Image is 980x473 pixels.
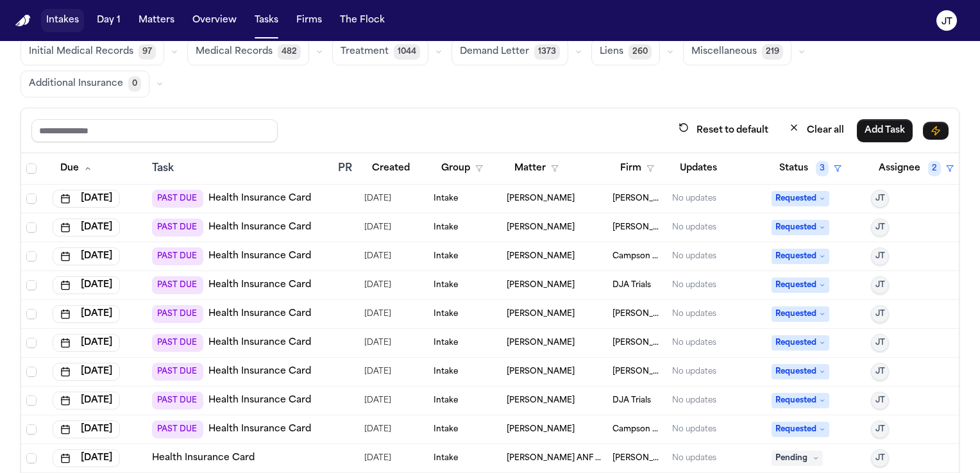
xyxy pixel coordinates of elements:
span: 482 [278,44,301,60]
button: Reset to default [671,119,776,142]
button: Intakes [41,9,84,32]
button: Add Task [857,119,913,142]
button: Clear all [781,119,852,142]
span: Treatment [341,46,389,58]
button: Treatment1044 [332,38,428,65]
span: Liens [600,46,623,58]
span: Miscellaneous [691,46,757,58]
button: Immediate Task [923,122,949,140]
button: Initial Medical Records97 [21,38,164,65]
span: 1373 [534,44,560,60]
button: Firms [291,9,327,32]
button: Miscellaneous219 [683,38,791,65]
button: Tasks [249,9,283,32]
span: 219 [762,44,783,60]
span: 260 [629,44,652,60]
span: 1044 [394,44,420,60]
button: Liens260 [591,38,660,65]
span: 97 [139,44,156,60]
a: Home [15,15,31,27]
span: Additional Insurance [29,78,123,90]
img: Finch Logo [15,15,31,27]
button: Medical Records482 [187,38,309,65]
span: Medical Records [196,46,273,58]
button: Additional Insurance0 [21,71,149,97]
span: 0 [128,76,141,92]
button: Matters [133,9,180,32]
span: Demand Letter [460,46,529,58]
button: Overview [187,9,242,32]
button: Day 1 [92,9,126,32]
button: Demand Letter1373 [452,38,568,65]
button: The Flock [335,9,390,32]
span: Initial Medical Records [29,46,133,58]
